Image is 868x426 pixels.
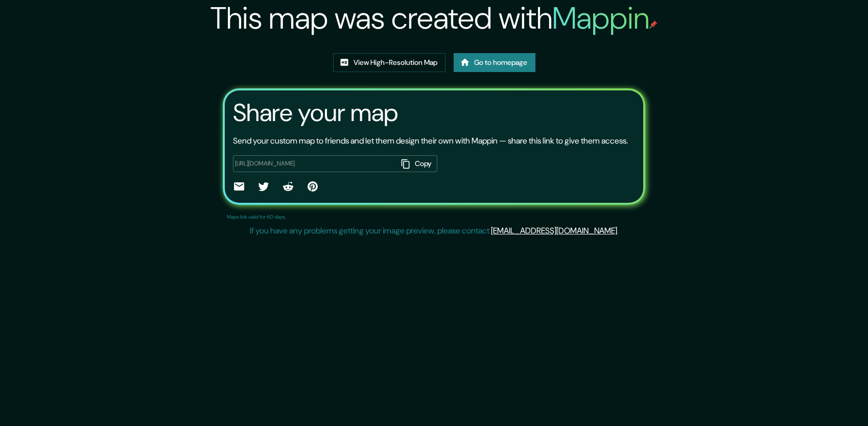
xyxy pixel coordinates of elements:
[233,99,398,127] h3: Share your map
[397,155,437,172] button: Copy
[333,53,445,72] a: View High-Resolution Map
[454,53,535,72] a: Go to homepage
[649,20,658,29] img: mappin-pin
[491,225,617,236] a: [EMAIL_ADDRESS][DOMAIN_NAME]
[227,213,286,221] p: Maps link valid for 60 days.
[233,135,628,147] p: Send your custom map to friends and let them design their own with Mappin — share this link to gi...
[250,225,619,237] p: If you have any problems getting your image preview, please contact .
